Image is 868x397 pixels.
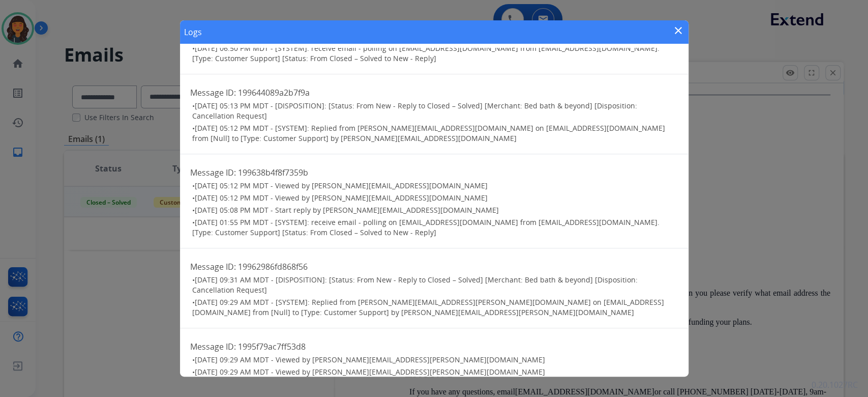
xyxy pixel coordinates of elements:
span: 199638b4f8f7359b [238,167,308,178]
h3: • [192,123,678,144]
mat-icon: close [672,24,684,37]
h3: • [192,205,678,215]
span: [DATE] 06:50 PM MDT - [SYSTEM]: receive email - polling on [EMAIL_ADDRESS][DOMAIN_NAME] from [EMA... [192,43,660,63]
span: [DATE] 05:12 PM MDT - [SYSTEM]: Replied from [PERSON_NAME][EMAIL_ADDRESS][DOMAIN_NAME] on [EMAIL_... [192,123,665,143]
span: Message ID: [190,341,236,352]
span: Message ID: [190,261,236,272]
span: [DATE] 01:55 PM MDT - [SYSTEM]: receive email - polling on [EMAIL_ADDRESS][DOMAIN_NAME] from [EMA... [192,217,660,237]
h3: • [192,367,678,377]
span: Message ID: [190,87,236,98]
span: 1995f79ac7ff53d8 [238,341,306,352]
span: 199644089a2b7f9a [238,87,310,98]
span: [DATE] 05:12 PM MDT - Viewed by [PERSON_NAME][EMAIL_ADDRESS][DOMAIN_NAME] [195,193,488,203]
span: Message ID: [190,167,236,178]
h3: • [192,43,678,64]
h3: • [192,101,678,121]
h3: • [192,217,678,238]
h3: • [192,355,678,365]
h3: • [192,297,678,318]
span: [DATE] 09:31 AM MDT - [DISPOSITION]: [Status: From New - Reply to Closed – Solved] [Merchant: Bed... [192,275,638,295]
h1: Logs [184,26,202,38]
span: [DATE] 09:29 AM MDT - [SYSTEM]: Replied from [PERSON_NAME][EMAIL_ADDRESS][PERSON_NAME][DOMAIN_NAM... [192,297,664,317]
span: [DATE] 09:29 AM MDT - Viewed by [PERSON_NAME][EMAIL_ADDRESS][PERSON_NAME][DOMAIN_NAME] [195,355,545,364]
h3: • [192,193,678,203]
span: [DATE] 05:13 PM MDT - [DISPOSITION]: [Status: From New - Reply to Closed – Solved] [Merchant: Bed... [192,101,637,121]
p: 0.20.1027RC [812,379,858,391]
span: [DATE] 05:12 PM MDT - Viewed by [PERSON_NAME][EMAIL_ADDRESS][DOMAIN_NAME] [195,181,488,190]
h3: • [192,275,678,295]
span: [DATE] 05:08 PM MDT - Start reply by [PERSON_NAME][EMAIL_ADDRESS][DOMAIN_NAME] [195,205,499,215]
h3: • [192,181,678,191]
span: 19962986fd868f56 [238,261,308,272]
span: [DATE] 09:29 AM MDT - Viewed by [PERSON_NAME][EMAIL_ADDRESS][PERSON_NAME][DOMAIN_NAME] [195,367,545,377]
